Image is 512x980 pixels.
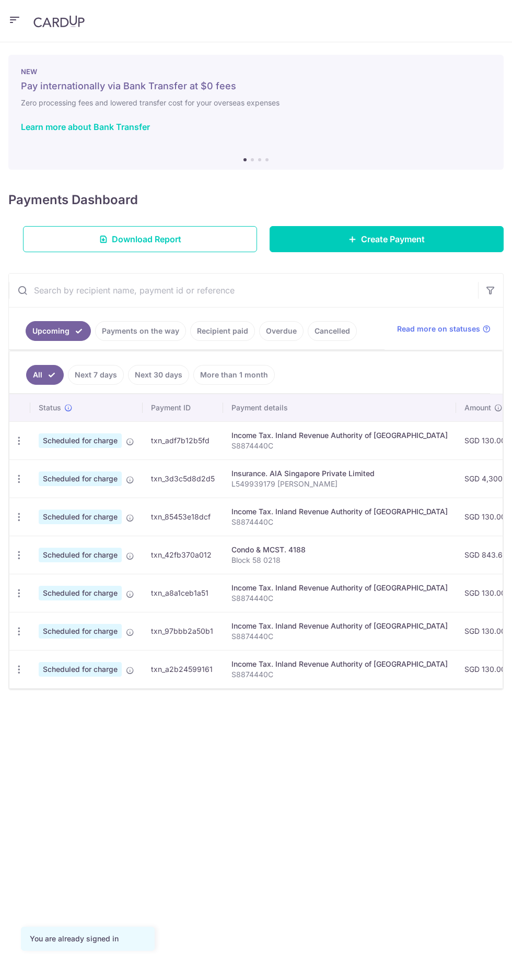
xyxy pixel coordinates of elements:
[68,365,124,385] a: Next 7 days
[190,321,255,341] a: Recipient paid
[143,498,223,536] td: txn_85453e18dcf
[26,365,64,385] a: All
[231,659,448,669] div: Income Tax. Inland Revenue Authority of [GEOGRAPHIC_DATA]
[33,15,85,28] img: CardUp
[223,394,456,421] th: Payment details
[259,321,304,341] a: Overdue
[231,430,448,441] div: Income Tax. Inland Revenue Authority of [GEOGRAPHIC_DATA]
[39,510,122,524] span: Scheduled for charge
[231,555,448,565] p: Block 58 0218
[193,365,275,385] a: More than 1 month
[143,612,223,650] td: txn_97bbb2a50b1
[9,274,478,307] input: Search by recipient name, payment id or reference
[21,122,150,132] a: Learn more about Bank Transfer
[464,403,491,413] span: Amount
[39,548,122,562] span: Scheduled for charge
[143,459,223,498] td: txn_3d3c5d8d2d5
[143,536,223,574] td: txn_42fb370a012
[231,468,448,479] div: Insurance. AIA Singapore Private Limited
[39,471,122,486] span: Scheduled for charge
[8,191,138,209] h4: Payments Dashboard
[397,324,491,334] a: Read more on statuses
[308,321,357,341] a: Cancelled
[143,394,223,421] th: Payment ID
[112,233,181,245] span: Download Report
[231,593,448,604] p: S8874440C
[143,650,223,688] td: txn_a2b24599161
[39,586,122,600] span: Scheduled for charge
[21,80,491,92] h5: Pay internationally via Bank Transfer at $0 fees
[270,226,504,252] a: Create Payment
[231,621,448,631] div: Income Tax. Inland Revenue Authority of [GEOGRAPHIC_DATA]
[231,631,448,642] p: S8874440C
[21,97,491,109] h6: Zero processing fees and lowered transfer cost for your overseas expenses
[397,324,480,334] span: Read more on statuses
[143,421,223,459] td: txn_adf7b12b5fd
[361,233,425,245] span: Create Payment
[231,506,448,517] div: Income Tax. Inland Revenue Authority of [GEOGRAPHIC_DATA]
[231,669,448,680] p: S8874440C
[231,583,448,593] div: Income Tax. Inland Revenue Authority of [GEOGRAPHIC_DATA]
[231,517,448,527] p: S8874440C
[95,321,186,341] a: Payments on the way
[23,226,257,252] a: Download Report
[128,365,189,385] a: Next 30 days
[231,479,448,489] p: L549939179 [PERSON_NAME]
[231,441,448,451] p: S8874440C
[26,321,91,341] a: Upcoming
[231,545,448,555] div: Condo & MCST. 4188
[39,662,122,677] span: Scheduled for charge
[39,433,122,448] span: Scheduled for charge
[30,934,146,944] div: You are already signed in
[39,624,122,639] span: Scheduled for charge
[21,67,491,76] p: NEW
[143,574,223,612] td: txn_a8a1ceb1a51
[39,403,61,413] span: Status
